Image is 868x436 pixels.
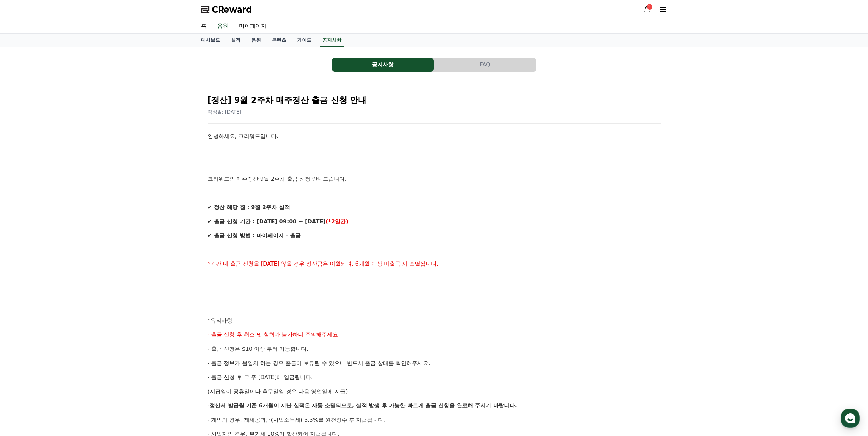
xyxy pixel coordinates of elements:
button: 공지사항 [332,58,434,72]
a: 마이페이지 [234,19,272,33]
strong: ✔ 정산 해당 월 : 9월 2주차 실적 [208,204,290,210]
strong: 정산서 발급월 기준 [209,402,257,409]
span: (지급일이 공휴일이나 휴무일일 경우 다음 영업일에 지급) [208,388,348,395]
span: - 출금 신청 후 취소 및 철회가 불가하니 주의해주세요. [208,331,340,338]
a: 실적 [225,34,246,47]
a: 음원 [246,34,266,47]
p: 크리워드의 매주정산 9월 2주차 출금 신청 안내드립니다. [208,175,661,183]
span: 작성일: [DATE] [208,109,241,115]
p: - [208,401,661,410]
a: 2 [643,5,651,14]
span: - 출금 신청 후 그 주 [DATE]에 입금됩니다. [208,374,313,380]
h2: [정산] 9월 2주차 매주정산 출금 신청 안내 [208,95,661,106]
a: CReward [201,4,252,15]
span: - 개인의 경우, 제세공과금(사업소득세) 3.3%를 원천징수 후 지급됩니다. [208,417,385,423]
span: - 출금 정보가 불일치 하는 경우 출금이 보류될 수 있으니 반드시 출금 상태를 확인해주세요. [208,360,430,366]
span: *유의사항 [208,317,232,324]
button: FAQ [434,58,536,72]
a: 콘텐츠 [266,34,292,47]
span: - 출금 신청은 $10 이상 부터 가능합니다. [208,346,309,352]
p: 안녕하세요, 크리워드입니다. [208,132,661,141]
a: 공지사항 [320,34,344,47]
strong: (*2일간) [326,218,348,225]
span: CReward [212,4,252,15]
strong: 6개월이 지난 실적은 자동 소멸되므로, 실적 발생 후 가능한 빠르게 출금 신청을 완료해 주시기 바랍니다. [259,402,517,409]
strong: ✔ 출금 신청 기간 : [DATE] 09:00 ~ [DATE] [208,218,326,225]
a: 가이드 [292,34,317,47]
span: *기간 내 출금 신청을 [DATE] 않을 경우 정산금은 이월되며, 6개월 이상 미출금 시 소멸됩니다. [208,260,439,267]
a: 음원 [216,19,230,33]
a: 홈 [195,19,212,33]
strong: ✔ 출금 신청 방법 : 마이페이지 - 출금 [208,232,301,239]
a: 대시보드 [195,34,225,47]
div: 2 [647,4,652,10]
